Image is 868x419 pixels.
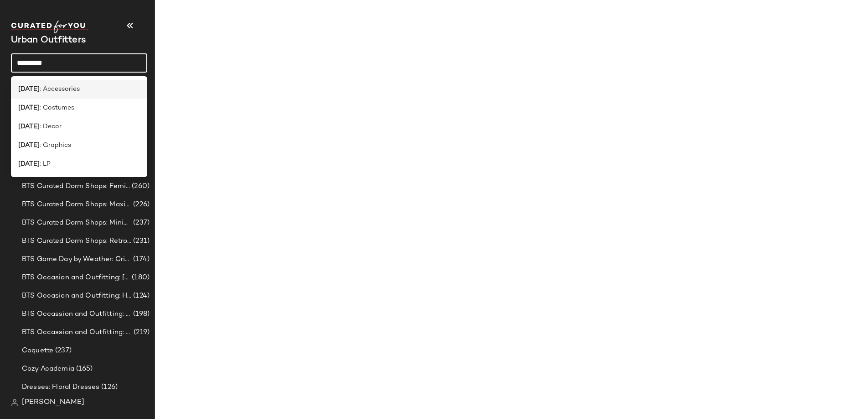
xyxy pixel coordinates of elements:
b: [DATE] [18,159,40,169]
span: (219) [132,327,150,338]
b: [DATE] [18,84,40,94]
span: BTS Occassion and Outfitting: First Day Fits [22,327,132,338]
span: (226) [131,199,150,210]
span: BTS Occassion and Outfitting: Campus Lounge [22,309,131,319]
b: [DATE] [18,141,40,150]
span: (260) [130,181,150,192]
span: : Graphics [40,141,71,150]
span: BTS Curated Dorm Shops: Minimalist [22,218,131,228]
span: BTS Curated Dorm Shops: Feminine [22,181,130,192]
span: BTS Curated Dorm Shops: Retro+ Boho [22,236,131,246]
span: Dresses: Floral Dresses [22,382,99,393]
span: BTS Game Day by Weather: Crisp & Cozy [22,254,131,265]
b: [DATE] [18,103,40,113]
span: (126) [99,382,118,393]
span: (198) [131,309,150,319]
span: : LP [40,159,51,169]
span: (231) [131,236,150,246]
span: (174) [131,254,150,265]
span: BTS Occasion and Outfitting: [PERSON_NAME] to Party [22,272,130,283]
span: (180) [130,272,150,283]
span: (124) [131,291,150,301]
span: (237) [53,346,72,356]
span: [PERSON_NAME] [22,397,84,408]
span: (165) [74,364,93,374]
span: Cozy Academia [22,364,74,374]
img: svg%3e [11,399,18,406]
span: : Decor [40,122,62,131]
span: : Accessories [40,84,80,94]
span: BTS Curated Dorm Shops: Maximalist [22,199,131,210]
b: [DATE] [18,122,40,131]
span: (237) [131,218,150,228]
img: cfy_white_logo.C9jOOHJF.svg [11,21,88,33]
span: Current Company Name [11,36,86,45]
span: Coquette [22,346,53,356]
span: BTS Occasion and Outfitting: Homecoming Dresses [22,291,131,301]
span: : Costumes [40,103,74,113]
